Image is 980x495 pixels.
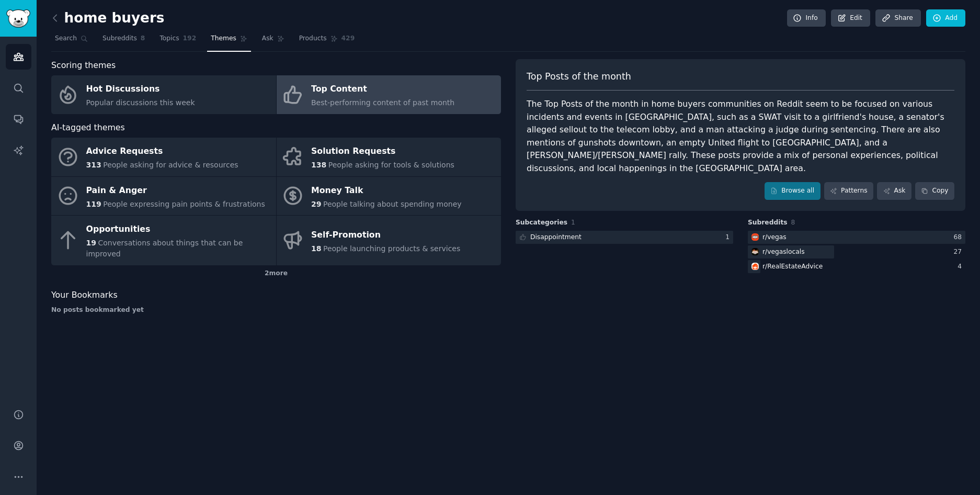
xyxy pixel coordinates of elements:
[311,143,454,160] div: Solution Requests
[51,75,276,114] a: Hot DiscussionsPopular discussions this week
[311,81,454,98] div: Top Content
[55,34,77,43] span: Search
[762,248,805,257] div: r/ vegaslocals
[102,34,137,43] span: Subreddits
[86,143,238,160] div: Advice Requests
[258,30,288,52] a: Ask
[516,218,567,228] span: Subcategories
[51,306,501,315] div: No posts bookmarked yet
[6,9,30,28] img: GummySearch logo
[311,200,321,208] span: 29
[86,221,271,238] div: Opportunities
[86,161,101,169] span: 313
[86,239,96,247] span: 19
[51,59,116,72] span: Scoring themes
[51,30,92,52] a: Search
[958,262,965,272] div: 4
[762,262,823,272] div: r/ RealEstateAdvice
[787,9,826,27] a: Info
[527,70,631,83] span: Top Posts of the month
[877,182,911,200] a: Ask
[341,34,355,43] span: 429
[751,233,759,241] img: vegas
[86,200,101,208] span: 119
[323,244,460,253] span: People launching products & services
[103,200,265,208] span: People expressing pain points & frustrations
[86,81,195,98] div: Hot Discussions
[207,30,251,52] a: Themes
[748,245,965,258] a: vegaslocalsr/vegaslocals27
[141,34,145,43] span: 8
[765,182,821,200] a: Browse all
[277,75,502,114] a: Top ContentBest-performing content of past month
[751,263,759,270] img: RealEstateAdvice
[211,34,236,43] span: Themes
[51,121,125,134] span: AI-tagged themes
[99,30,149,52] a: Subreddits8
[51,10,164,27] h2: home buyers
[926,9,965,27] a: Add
[762,233,787,242] div: r/ vegas
[183,34,197,43] span: 192
[51,265,501,282] div: 2 more
[277,177,502,216] a: Money Talk29People talking about spending money
[791,219,795,226] span: 8
[311,161,326,169] span: 138
[103,161,238,169] span: People asking for advice & resources
[86,239,243,258] span: Conversations about things that can be improved
[299,34,327,43] span: Products
[51,138,276,176] a: Advice Requests313People asking for advice & resources
[311,227,460,243] div: Self-Promotion
[51,216,276,265] a: Opportunities19Conversations about things that can be improved
[277,138,502,176] a: Solution Requests138People asking for tools & solutions
[530,233,582,242] div: Disappointment
[311,98,454,107] span: Best-performing content of past month
[156,30,200,52] a: Topics192
[516,231,733,244] a: Disappointment1
[751,248,759,255] img: vegaslocals
[748,218,788,228] span: Subreddits
[328,161,454,169] span: People asking for tools & solutions
[571,219,575,226] span: 1
[159,34,179,43] span: Topics
[311,182,462,199] div: Money Talk
[51,177,276,216] a: Pain & Anger119People expressing pain points & frustrations
[323,200,462,208] span: People talking about spending money
[953,233,965,242] div: 68
[824,182,873,200] a: Patterns
[725,233,733,242] div: 1
[748,260,965,273] a: RealEstateAdvicer/RealEstateAdvice4
[277,216,502,265] a: Self-Promotion18People launching products & services
[86,182,265,199] div: Pain & Anger
[262,34,274,43] span: Ask
[953,248,965,257] div: 27
[915,182,954,200] button: Copy
[831,9,870,27] a: Edit
[295,30,358,52] a: Products429
[51,289,118,302] span: Your Bookmarks
[875,9,920,27] a: Share
[527,98,954,175] div: The Top Posts of the month in home buyers communities on Reddit seem to be focused on various inc...
[748,231,965,244] a: vegasr/vegas68
[311,244,321,253] span: 18
[86,98,195,107] span: Popular discussions this week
